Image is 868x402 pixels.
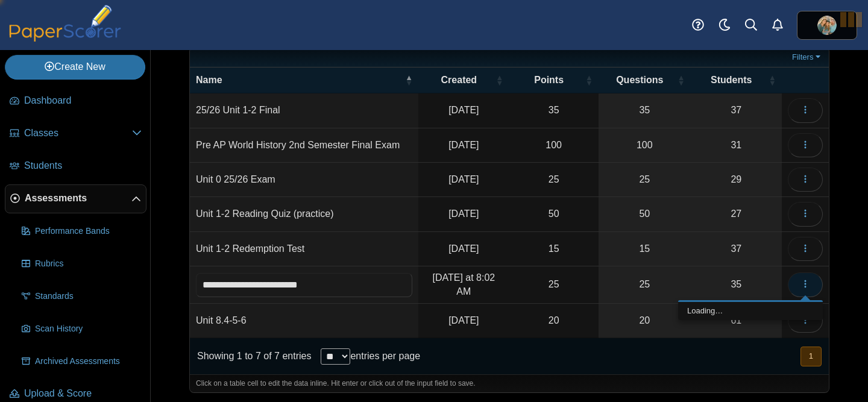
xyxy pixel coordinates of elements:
[509,232,599,266] td: 15
[24,387,142,400] span: Upload & Score
[509,304,599,338] td: 20
[5,87,146,116] a: Dashboard
[509,266,599,304] td: 25
[5,5,125,42] img: PaperScorer
[35,258,142,270] span: Rubrics
[5,55,145,79] a: Create New
[509,93,599,128] td: 35
[17,282,146,311] a: Standards
[190,163,418,197] td: Unit 0 25/26 Exam
[5,184,146,213] a: Assessments
[691,266,782,303] a: 35
[24,159,142,172] span: Students
[800,347,822,366] button: 1
[196,74,403,87] span: Name
[515,74,583,87] span: Points
[24,127,132,140] span: Classes
[448,105,479,115] time: Sep 22, 2025 at 11:20 AM
[817,16,837,35] span: Timothy Kemp
[599,93,691,127] a: 35
[24,94,142,107] span: Dashboard
[17,347,146,376] a: Archived Assessments
[350,351,420,361] label: entries per page
[5,152,146,181] a: Students
[35,225,142,237] span: Performance Bands
[190,374,829,392] div: Click on a table cell to edit the data inline. Hit enter or click out of the input field to save.
[509,163,599,197] td: 25
[509,128,599,163] td: 100
[5,119,146,148] a: Classes
[691,304,782,338] a: 61
[697,74,766,87] span: Students
[448,315,479,325] time: Apr 1, 2025 at 9:38 AM
[448,243,479,254] time: Apr 11, 2025 at 11:04 AM
[817,16,837,35] img: ps.7R70R2c4AQM5KRlH
[495,74,503,86] span: Created : Activate to sort
[605,74,675,87] span: Questions
[405,74,412,86] span: Name : Activate to invert sorting
[691,163,782,196] a: 29
[585,74,593,86] span: Points : Activate to sort
[797,11,857,40] a: ps.7R70R2c4AQM5KRlH
[599,232,691,266] a: 15
[448,174,479,184] time: Sep 1, 2025 at 11:30 AM
[509,197,599,231] td: 50
[599,128,691,162] a: 100
[789,51,826,63] a: Filters
[448,209,479,219] time: Sep 17, 2025 at 4:18 PM
[599,266,691,303] a: 25
[190,128,418,163] td: Pre AP World History 2nd Semester Final Exam
[599,304,691,338] a: 20
[35,291,142,303] span: Standards
[190,93,418,128] td: 25/26 Unit 1-2 Final
[691,128,782,162] a: 31
[35,356,142,368] span: Archived Assessments
[25,192,131,205] span: Assessments
[799,347,822,366] nav: pagination
[17,315,146,344] a: Scan History
[599,197,691,231] a: 50
[424,74,493,87] span: Created
[17,217,146,246] a: Performance Bands
[35,323,142,335] span: Scan History
[190,304,418,338] td: Unit 8.4-5-6
[691,197,782,231] a: 27
[678,302,823,320] div: Loading…
[432,272,495,296] time: Oct 6, 2025 at 8:02 AM
[599,163,691,196] a: 25
[190,197,418,231] td: Unit 1-2 Reading Quiz (practice)
[448,140,479,150] time: Jun 1, 2025 at 5:19 PM
[5,33,125,43] a: PaperScorer
[764,12,791,39] a: Alerts
[190,338,311,374] div: Showing 1 to 7 of 7 entries
[678,74,685,86] span: Questions : Activate to sort
[17,250,146,278] a: Rubrics
[190,232,418,266] td: Unit 1-2 Redemption Test
[691,93,782,127] a: 37
[691,232,782,266] a: 37
[769,74,776,86] span: Students : Activate to sort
